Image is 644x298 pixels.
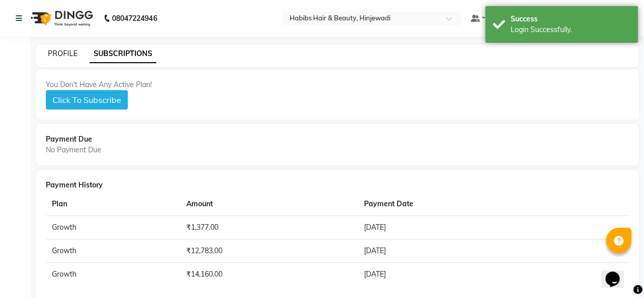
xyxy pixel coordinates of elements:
td: ₹14,160.00 [180,263,358,286]
div: Payment History [46,180,629,191]
td: [DATE] [358,216,584,239]
td: [DATE] [358,239,584,263]
iframe: chat widget [601,257,634,288]
button: Click To Subscribe [46,90,128,110]
img: logo [26,4,96,33]
a: PROFILE [48,49,77,58]
td: ₹1,377.00 [180,216,358,239]
div: Success [511,14,630,24]
a: SUBSCRIPTIONS [90,45,156,63]
td: ₹12,783.00 [180,239,358,263]
td: [DATE] [358,263,584,286]
div: You Don't Have Any Active Plan! [46,79,629,90]
b: 08047224946 [112,4,157,33]
th: Amount [180,193,358,216]
div: Payment Due [46,134,629,145]
th: Payment Date [358,193,584,216]
td: Growth [46,239,180,263]
div: Login Successfully. [511,24,630,35]
td: Growth [46,263,180,286]
th: Plan [46,193,180,216]
td: Growth [46,216,180,239]
div: No Payment Due [46,145,629,155]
